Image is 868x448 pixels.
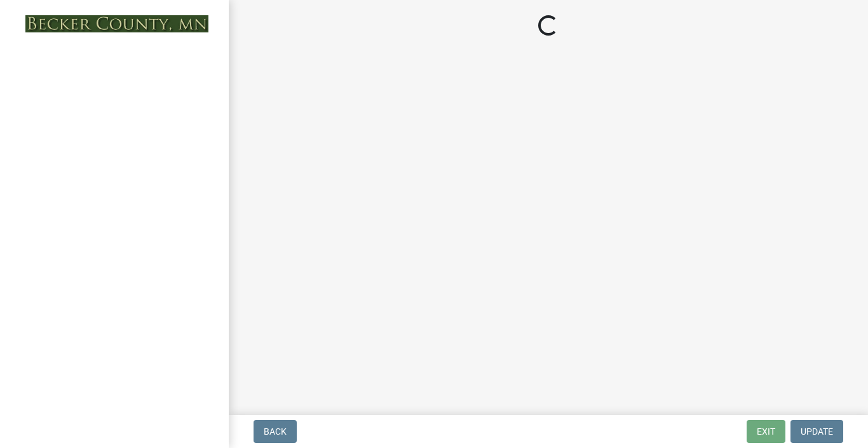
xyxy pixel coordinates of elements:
button: Exit [747,420,785,443]
button: Back [254,420,297,443]
span: Update [801,426,833,437]
button: Update [790,420,843,443]
img: Becker County, Minnesota [25,15,208,32]
span: Back [264,426,287,437]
